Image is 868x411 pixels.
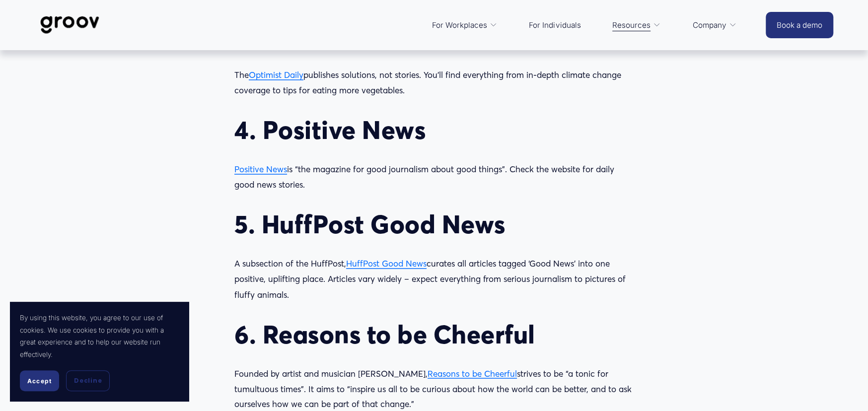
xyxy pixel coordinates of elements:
[234,164,287,174] a: Positive News
[234,68,634,98] p: The publishes solutions, not stories. You’ll find everything from in-depth climate change coverag...
[249,69,303,80] a: Optimist Daily
[66,370,110,391] button: Decline
[607,13,666,37] a: folder dropdown
[432,18,487,32] span: For Workplaces
[74,376,102,385] span: Decline
[20,312,179,360] p: By using this website, you agree to our use of cookies. We use cookies to provide you with a grea...
[612,18,651,32] span: Resources
[428,368,517,378] a: Reasons to be Cheerful
[234,162,634,192] p: is “the magazine for good journalism about good things”. Check the website for daily good news st...
[234,209,634,239] h2: 5. HuffPost Good News
[234,319,634,349] h2: 6. Reasons to be Cheerful
[10,302,189,401] section: Cookie banner
[346,258,427,269] a: HuffPost Good News
[35,8,105,41] img: Groov | Workplace Science Platform | Unlock Performance | Drive Results
[234,256,634,302] p: A subsection of the HuffPost, curates all articles tagged ‘Good News’ into one positive, upliftin...
[692,18,726,32] span: Company
[234,20,634,51] h2: 3. The Optimist Daily
[27,377,52,385] span: Accept
[524,13,585,37] a: For Individuals
[20,370,59,391] button: Accept
[766,12,833,38] a: Book a demo
[427,13,503,37] a: folder dropdown
[234,115,634,145] h2: 4. Positive News
[687,13,741,37] a: folder dropdown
